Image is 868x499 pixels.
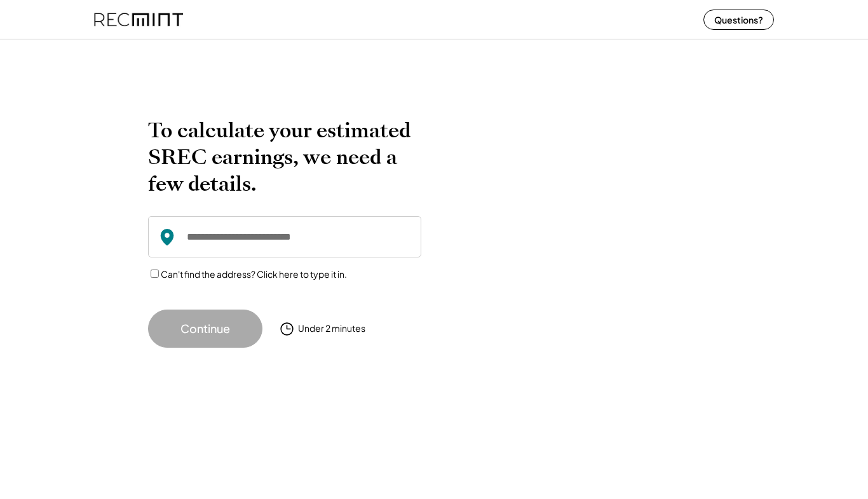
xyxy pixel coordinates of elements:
label: Can't find the address? Click here to type it in. [161,268,347,280]
button: Questions? [703,10,774,30]
div: Under 2 minutes [298,322,365,335]
img: recmint-logotype%403x%20%281%29.jpeg [94,3,183,36]
img: yH5BAEAAAAALAAAAAABAAEAAAIBRAA7 [453,117,701,321]
button: Continue [148,310,262,348]
h2: To calculate your estimated SREC earnings, we need a few details. [148,117,421,197]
